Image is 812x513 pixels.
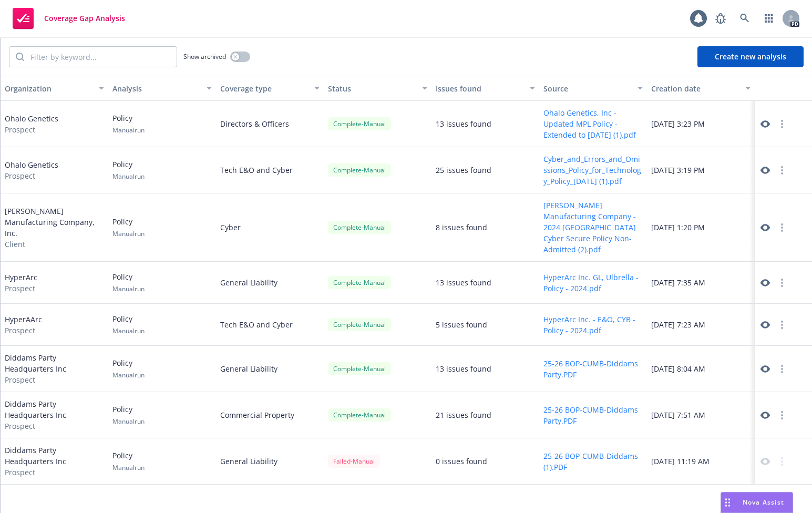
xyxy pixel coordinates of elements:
[647,304,755,346] div: [DATE] 7:23 AM
[5,170,58,181] span: Prospect
[5,124,58,135] span: Prospect
[543,272,643,294] button: HyperArc Inc. GL, Ulbrella - Policy - 2024.pdf
[5,398,104,432] div: Diddams Party Headquarters Inc
[112,83,200,94] div: Analysis
[721,493,734,512] div: Drag to move
[436,222,487,233] div: 8 issues found
[112,326,145,335] span: Manual run
[647,193,755,262] div: [DATE] 1:20 PM
[5,272,37,294] div: HyperArc
[216,262,324,304] div: General Liability
[436,118,491,129] div: 13 issues found
[431,76,539,101] button: Issues found
[436,456,487,467] div: 0 issues found
[328,318,391,331] div: Complete - Manual
[216,147,324,193] div: Tech E&O and Cyber
[543,314,643,336] button: HyperArc Inc. - E&O, CYB - Policy - 2024.pdf
[324,76,431,101] button: Status
[112,417,145,426] span: Manual run
[328,455,380,468] div: Failed - Manual
[16,53,24,61] svg: Search
[328,408,391,422] div: Complete - Manual
[8,4,129,33] a: Coverage Gap Analysis
[328,83,416,94] div: Status
[112,159,145,181] div: Policy
[743,498,784,507] span: Nova Assist
[112,357,145,379] div: Policy
[112,404,145,426] div: Policy
[328,276,391,289] div: Complete - Manual
[543,358,643,380] button: 25-26 BOP-CUMB-Diddams Party.PDF
[108,76,216,101] button: Analysis
[647,76,755,101] button: Creation date
[5,239,104,250] span: Client
[112,371,145,379] span: Manual run
[647,101,755,147] div: [DATE] 3:23 PM
[1,76,108,101] button: Organization
[647,438,755,485] div: [DATE] 11:19 AM
[647,262,755,304] div: [DATE] 7:35 AM
[328,163,391,177] div: Complete - Manual
[112,450,145,472] div: Policy
[5,420,104,432] span: Prospect
[721,492,793,513] button: Nova Assist
[328,221,391,234] div: Complete - Manual
[436,165,491,176] div: 25 issues found
[112,126,145,135] span: Manual run
[5,206,104,250] div: [PERSON_NAME] Manufacturing Company, Inc.
[5,467,104,478] span: Prospect
[5,374,104,385] span: Prospect
[216,346,324,392] div: General Liability
[183,52,226,61] span: Show archived
[112,112,145,135] div: Policy
[647,392,755,438] div: [DATE] 7:51 AM
[543,200,643,255] button: [PERSON_NAME] Manufacturing Company - 2024 [GEOGRAPHIC_DATA] Cyber Secure Policy Non-Admitted (2)...
[112,216,145,238] div: Policy
[436,319,487,330] div: 5 issues found
[436,363,491,374] div: 13 issues found
[543,404,643,426] button: 25-26 BOP-CUMB-Diddams Party.PDF
[5,314,42,336] div: HyperAArc
[328,117,391,130] div: Complete - Manual
[710,8,731,29] a: Report a Bug
[112,271,145,293] div: Policy
[216,392,324,438] div: Commercial Property
[328,362,391,375] div: Complete - Manual
[5,83,92,94] div: Organization
[5,113,58,135] div: Ohalo Genetics
[216,438,324,485] div: General Liability
[112,313,145,335] div: Policy
[436,83,523,94] div: Issues found
[220,83,308,94] div: Coverage type
[112,172,145,181] span: Manual run
[112,229,145,238] span: Manual run
[5,352,104,385] div: Diddams Party Headquarters Inc
[24,47,177,67] input: Filter by keyword...
[734,8,755,29] a: Search
[697,46,804,67] button: Create new analysis
[539,76,647,101] button: Source
[543,83,631,94] div: Source
[758,8,779,29] a: Switch app
[112,463,145,472] span: Manual run
[216,101,324,147] div: Directors & Officers
[651,83,739,94] div: Creation date
[647,147,755,193] div: [DATE] 3:19 PM
[5,283,37,294] span: Prospect
[112,284,145,293] span: Manual run
[543,153,643,187] button: Cyber_and_Errors_and_Omissions_Policy_for_Technology_Policy_[DATE] (1).pdf
[647,346,755,392] div: [DATE] 8:04 AM
[436,277,491,288] div: 13 issues found
[5,445,104,478] div: Diddams Party Headquarters Inc
[543,107,643,140] button: Ohalo Genetics, Inc - Updated MPL Policy - Extended to [DATE] (1).pdf
[216,76,324,101] button: Coverage type
[436,409,491,420] div: 21 issues found
[543,450,643,473] button: 25-26 BOP-CUMB-Diddams (1).PDF
[5,325,42,336] span: Prospect
[44,14,125,23] span: Coverage Gap Analysis
[216,193,324,262] div: Cyber
[216,304,324,346] div: Tech E&O and Cyber
[5,159,58,181] div: Ohalo Genetics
